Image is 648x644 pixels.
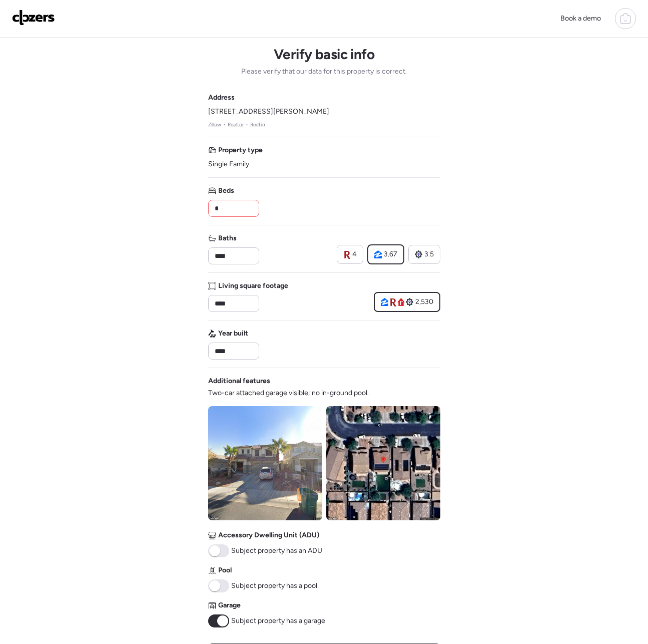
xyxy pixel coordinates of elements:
span: Year built [218,329,248,339]
span: Subject property has a garage [231,616,325,626]
span: Single Family [208,159,249,169]
h1: Verify basic info [274,46,374,63]
span: 3.67 [384,249,397,259]
span: Baths [218,233,237,243]
span: Book a demo [560,14,601,23]
span: Subject property has an ADU [231,546,322,556]
a: Zillow [208,121,222,129]
span: • [223,121,226,129]
span: Subject property has a pool [231,581,317,591]
span: Garage [218,600,241,610]
span: Living square footage [218,281,288,291]
img: Logo [12,10,55,26]
span: Two-car attached garage visible; no in-ground pool. [208,388,369,398]
span: 4 [352,249,357,259]
a: Redfin [250,121,265,129]
span: Additional features [208,376,270,386]
span: [STREET_ADDRESS][PERSON_NAME] [208,107,329,117]
span: • [246,121,248,129]
a: Realtor [228,121,244,129]
span: Address [208,93,235,103]
span: Pool [218,565,232,575]
span: 2,530 [415,297,433,307]
span: Please verify that our data for this property is correct. [241,67,407,77]
span: Beds [218,186,234,196]
span: Accessory Dwelling Unit (ADU) [218,530,319,540]
span: Property type [218,145,263,155]
span: 3.5 [424,249,434,259]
